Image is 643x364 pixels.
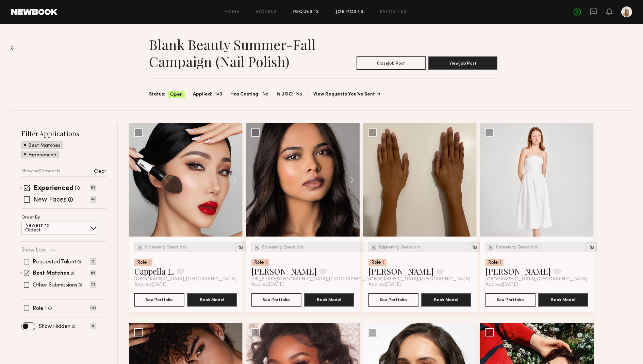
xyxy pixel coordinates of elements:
p: 48 [90,196,96,203]
span: Applied: [193,91,212,98]
img: Unhide Model [238,244,244,250]
p: Best Matches [28,143,61,148]
div: Role 1 [368,259,386,266]
span: [GEOGRAPHIC_DATA], [GEOGRAPHIC_DATA] [134,277,236,282]
p: 72 [90,281,96,288]
span: No [262,91,268,98]
a: View Requests You’ve Sent [313,92,380,97]
label: Requested Talent [33,259,76,265]
button: Book Model [187,293,237,307]
span: 143 [215,91,222,98]
span: [GEOGRAPHIC_DATA], [GEOGRAPHIC_DATA] [485,277,587,282]
div: Role 1 [485,259,504,266]
label: Show Hidden [39,324,70,329]
h1: Blank Beauty Summer-Fall Campaign (Nail Polish) [149,36,323,70]
span: Screening Questions [379,245,421,249]
label: Best Matches [33,271,69,276]
button: See Portfolio [251,293,301,307]
div: Role 1 [251,259,269,266]
p: 66 [90,270,96,276]
button: See Portfolio [485,293,535,307]
p: Show Less [21,247,47,253]
div: Applied [DATE] [485,282,588,288]
label: Experienced [34,185,73,192]
p: Experienced [28,153,56,158]
img: Unhide Model [472,244,478,250]
a: Cappella L. [134,266,174,277]
a: [PERSON_NAME] [368,266,434,277]
img: Unhide Model [589,244,595,250]
p: 143 [90,305,96,311]
p: 95 [90,185,96,191]
button: Book Model [421,293,471,307]
button: Book Model [304,293,354,307]
a: Book Model [421,296,471,302]
span: Is UGC: [277,91,293,98]
a: Models [256,10,277,14]
a: Book Model [538,296,588,302]
img: Back to previous page [10,45,14,51]
p: 2 [90,258,96,265]
a: Job Posts [336,10,364,14]
p: Newest to Oldest [25,223,66,233]
button: Book Model [538,293,588,307]
a: Favorites [380,10,407,14]
span: Status: [149,91,165,98]
button: See Portfolio [134,293,184,307]
a: Book Model [187,296,237,302]
p: Order By [21,215,40,220]
span: [US_STATE][GEOGRAPHIC_DATA], [GEOGRAPHIC_DATA] [251,277,379,282]
button: CloseJob Post [357,56,426,70]
label: Other Submissions [33,282,77,288]
p: Clear [94,169,106,174]
a: [PERSON_NAME] [485,266,551,277]
div: Applied [DATE] [134,282,237,288]
span: Open [170,91,183,98]
a: Book Model [304,296,354,302]
a: [PERSON_NAME] [251,266,317,277]
label: New Faces [33,197,67,204]
label: Role 1 [33,306,47,311]
img: Submission Icon [137,244,144,250]
img: Submission Icon [254,244,261,250]
span: Screening Questions [145,245,187,249]
div: Applied [DATE] [251,282,354,288]
img: Submission Icon [371,244,378,250]
div: Role 1 [134,259,152,266]
span: Screening Questions [496,245,538,249]
div: Applied [DATE] [368,282,471,288]
span: No [296,91,302,98]
p: Showing 95 models [21,169,60,174]
p: 0 [90,323,96,329]
span: Screening Questions [262,245,304,249]
a: Requests [293,10,319,14]
img: Submission Icon [488,244,495,250]
button: View Job Post [428,56,497,70]
a: Home [225,10,240,14]
span: Has Casting: [230,91,260,98]
span: [GEOGRAPHIC_DATA], [GEOGRAPHIC_DATA] [368,277,470,282]
h2: Filter Applications [21,129,106,138]
button: See Portfolio [368,293,418,307]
